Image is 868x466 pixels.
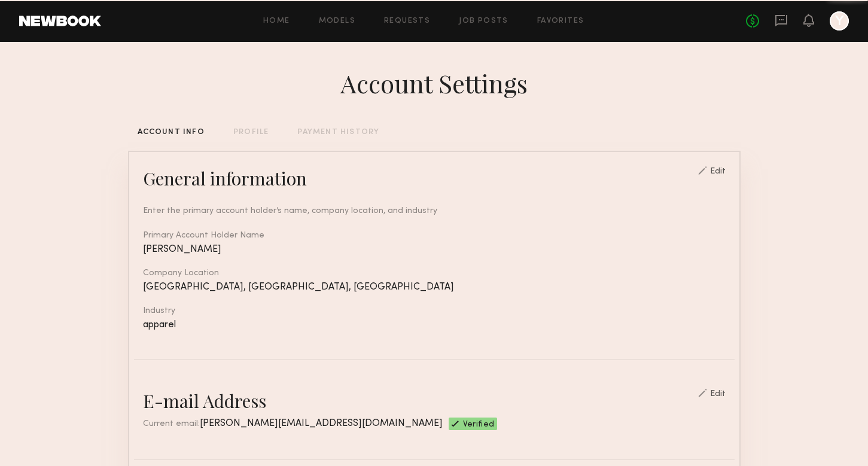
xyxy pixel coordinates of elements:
[340,66,528,100] div: Account Settings
[143,269,726,278] div: Company Location
[297,129,379,136] div: PAYMENT HISTORY
[143,282,726,293] div: [GEOGRAPHIC_DATA], [GEOGRAPHIC_DATA], [GEOGRAPHIC_DATA]
[263,17,290,25] a: Home
[384,17,430,25] a: Requests
[463,421,495,430] span: Verified
[319,17,355,25] a: Models
[830,11,849,31] a: Y
[710,390,726,398] div: Edit
[537,17,584,25] a: Favorites
[143,205,726,217] div: Enter the primary account holder’s name, company location, and industry
[710,167,726,176] div: Edit
[143,418,443,430] div: Current email:
[200,419,443,428] span: [PERSON_NAME][EMAIL_ADDRESS][DOMAIN_NAME]
[459,17,508,25] a: Job Posts
[233,129,269,136] div: PROFILE
[143,232,726,240] div: Primary Account Holder Name
[143,245,726,255] div: [PERSON_NAME]
[143,320,726,330] div: apparel
[143,389,266,413] div: E-mail Address
[143,307,726,315] div: Industry
[138,129,205,136] div: ACCOUNT INFO
[143,166,307,190] div: General information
